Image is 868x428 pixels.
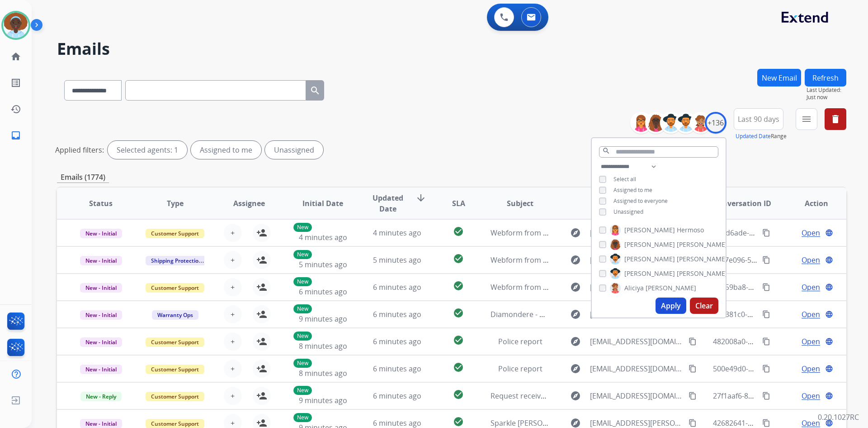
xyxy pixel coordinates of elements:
span: [EMAIL_ADDRESS][DOMAIN_NAME] [590,336,683,347]
span: 42682641-0001-4e22-887a-a101cb6ab4f0 [713,418,851,428]
mat-icon: language [825,256,833,264]
span: + [231,336,235,347]
mat-icon: language [825,283,833,291]
mat-icon: person_add [256,227,267,238]
span: + [231,390,235,401]
span: 6 minutes ago [299,287,347,297]
span: + [231,282,235,293]
span: Assigned to everyone [613,197,668,205]
button: + [224,360,242,378]
span: Open [802,390,820,401]
h2: Emails [57,40,846,58]
mat-icon: person_add [256,363,267,374]
p: New [293,304,312,313]
button: + [224,332,242,351]
button: + [224,251,242,269]
mat-icon: content_copy [689,392,697,400]
div: Selected agents: 1 [108,141,187,159]
span: Police report [498,337,542,346]
div: Unassigned [265,141,323,159]
span: [PERSON_NAME] [624,269,675,278]
span: Assignee [233,198,265,209]
span: New - Initial [80,310,122,320]
mat-icon: content_copy [762,365,770,373]
span: Open [802,255,820,265]
span: 6 minutes ago [373,282,421,292]
mat-icon: check_circle [453,389,464,400]
mat-icon: explore [570,227,581,238]
span: [PERSON_NAME] [646,284,696,293]
button: + [224,387,242,405]
span: Open [802,282,820,293]
span: Type [167,198,184,209]
span: 6 minutes ago [373,418,421,428]
span: Shipping Protection [146,256,208,265]
mat-icon: content_copy [762,419,770,427]
span: Subject [507,198,533,209]
button: + [224,278,242,296]
span: Initial Date [302,198,343,209]
span: + [231,309,235,320]
span: 8 minutes ago [299,368,347,378]
span: Open [802,363,820,374]
p: New [293,413,312,422]
span: Open [802,336,820,347]
span: 4 minutes ago [373,228,421,238]
button: Last 90 days [734,108,783,130]
mat-icon: language [825,392,833,400]
span: Webform from [EMAIL_ADDRESS][DOMAIN_NAME] on [DATE] [491,255,695,265]
mat-icon: explore [570,336,581,347]
span: 9 minutes ago [299,395,347,405]
span: Status [89,198,113,209]
span: SLA [452,198,465,209]
span: Open [802,227,820,238]
span: [PERSON_NAME][EMAIL_ADDRESS][PERSON_NAME][DOMAIN_NAME] [590,282,683,293]
mat-icon: explore [570,255,581,265]
mat-icon: content_copy [689,337,697,346]
mat-icon: check_circle [453,253,464,264]
img: avatar [3,13,28,38]
mat-icon: content_copy [689,365,697,373]
span: Customer Support [146,283,204,293]
p: New [293,250,312,259]
span: 5 minutes ago [373,255,421,265]
span: 6 minutes ago [373,364,421,374]
span: Select all [613,175,636,183]
mat-icon: search [310,85,321,96]
p: New [293,359,312,368]
p: Applied filters: [55,144,104,155]
div: Assigned to me [191,141,261,159]
mat-icon: explore [570,309,581,320]
mat-icon: list_alt [10,77,21,88]
p: New [293,277,312,286]
button: + [224,224,242,242]
span: Customer Support [146,337,204,347]
span: [PERSON_NAME][EMAIL_ADDRESS][PERSON_NAME][DOMAIN_NAME] [590,309,683,320]
span: Customer Support [146,229,204,238]
span: New - Reply [80,392,122,401]
mat-icon: menu [801,114,812,125]
span: [EMAIL_ADDRESS][DOMAIN_NAME] [590,255,683,265]
span: [PERSON_NAME] [677,255,727,264]
span: Customer Support [146,392,204,401]
button: Updated Date [736,133,771,140]
mat-icon: inbox [10,130,21,141]
mat-icon: history [10,104,21,115]
span: Sparkle [PERSON_NAME] police report [491,418,620,428]
p: New [293,386,312,395]
mat-icon: home [10,51,21,62]
span: Open [802,309,820,320]
mat-icon: check_circle [453,280,464,291]
span: New - Initial [80,365,122,374]
span: New - Initial [80,229,122,238]
span: Last Updated: [807,87,846,94]
mat-icon: person_add [256,309,267,320]
span: 6 minutes ago [373,391,421,401]
span: Warranty Ops [152,310,198,320]
button: Apply [656,298,686,314]
span: Customer Support [146,365,204,374]
mat-icon: content_copy [762,310,770,318]
mat-icon: language [825,419,833,427]
span: Assigned to me [613,186,652,194]
button: Refresh [805,69,846,87]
